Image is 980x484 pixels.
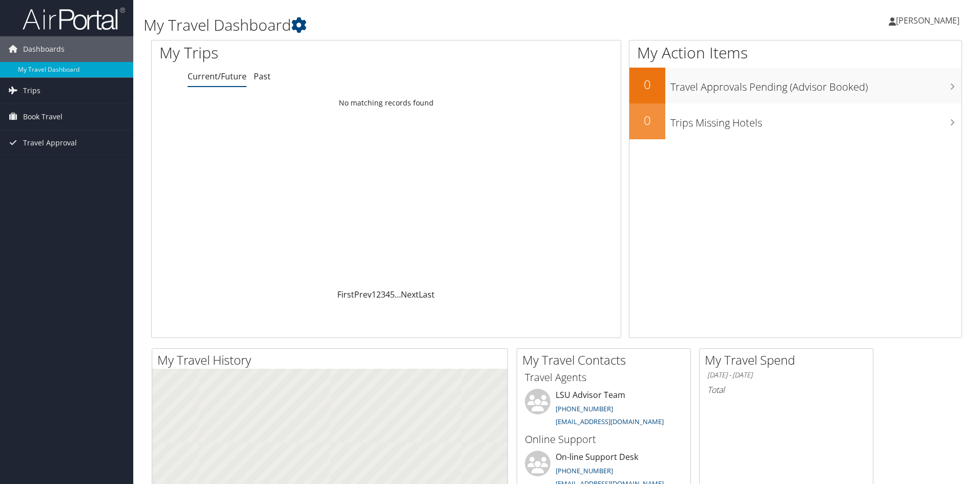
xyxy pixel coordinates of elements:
h2: 0 [629,76,665,93]
h3: Travel Agents [525,370,683,385]
h3: Trips Missing Hotels [670,111,962,130]
h1: My Action Items [629,42,962,64]
h2: My Travel History [157,351,507,369]
a: Prev [354,289,372,300]
a: Past [254,71,271,82]
a: [PHONE_NUMBER] [556,466,613,475]
a: 1 [372,289,376,300]
a: [EMAIL_ADDRESS][DOMAIN_NAME] [556,417,664,426]
span: Dashboards [23,36,65,62]
a: 2 [376,289,381,300]
a: [PHONE_NUMBER] [556,404,613,413]
a: 0Trips Missing Hotels [629,103,962,139]
h3: Online Support [525,432,683,447]
span: Book Travel [23,104,63,130]
h1: My Travel Dashboard [144,14,695,36]
a: [PERSON_NAME] [889,5,970,36]
a: 3 [381,289,385,300]
h2: 0 [629,112,665,129]
a: Current/Future [188,71,247,82]
a: First [337,289,354,300]
td: No matching records found [152,94,621,112]
a: Last [419,289,435,300]
span: Travel Approval [23,130,77,156]
h3: Travel Approvals Pending (Advisor Booked) [670,75,962,94]
h2: My Travel Contacts [522,351,690,369]
img: airportal-logo.png [23,7,125,31]
h2: My Travel Spend [705,351,873,369]
a: 0Travel Approvals Pending (Advisor Booked) [629,68,962,103]
a: Next [401,289,419,300]
span: Trips [23,78,40,103]
span: … [395,289,401,300]
li: LSU Advisor Team [520,389,688,431]
h6: Total [707,384,865,395]
a: 4 [385,289,390,300]
a: 5 [390,289,395,300]
h1: My Trips [159,42,418,64]
h6: [DATE] - [DATE] [707,370,865,380]
span: [PERSON_NAME] [896,15,959,26]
